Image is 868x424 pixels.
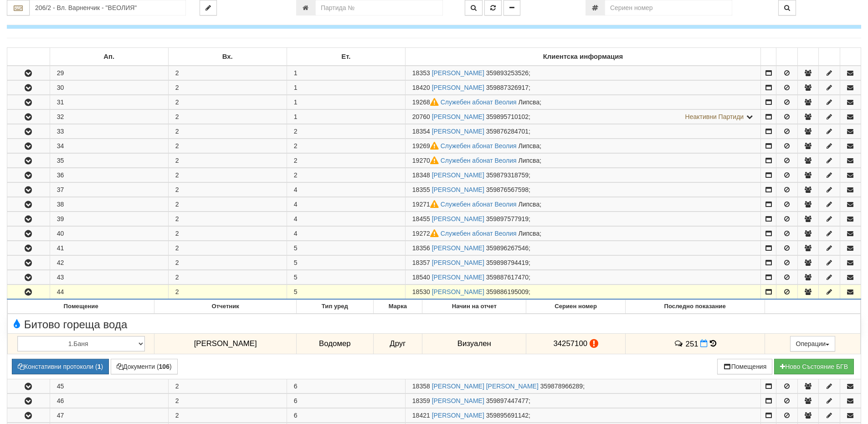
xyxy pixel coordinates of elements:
[412,383,430,390] span: Партида №
[553,339,587,348] span: 34257100
[294,274,298,281] span: 5
[422,300,526,314] th: Начин на отчет
[486,215,529,222] span: 359897577919
[168,154,287,168] td: 2
[412,397,430,404] span: Партида №
[412,113,430,120] span: Партида №
[294,412,298,419] span: 6
[405,66,760,80] td: ;
[373,333,422,354] td: Друг
[405,227,760,241] td: ;
[294,113,298,120] span: 1
[297,300,373,314] th: Тип уред
[412,274,430,281] span: Партида №
[717,359,773,374] button: Помещения
[432,274,484,281] a: [PERSON_NAME]
[412,171,430,179] span: Партида №
[432,69,484,77] a: [PERSON_NAME]
[441,201,517,208] a: Служебен абонат Веолия
[50,285,168,300] td: 44
[432,84,484,91] a: [PERSON_NAME]
[194,339,257,348] span: [PERSON_NAME]
[486,288,529,295] span: 359886195009
[486,113,529,120] span: 359895710102
[519,142,540,150] span: Липсва
[432,383,539,390] a: [PERSON_NAME] [PERSON_NAME]
[412,98,441,106] span: Партида №
[405,394,760,408] td: ;
[405,270,760,284] td: ;
[432,397,484,404] a: [PERSON_NAME]
[8,300,154,314] th: Помещение
[486,186,529,193] span: 359876567598
[98,363,101,370] b: 1
[432,128,484,135] a: [PERSON_NAME]
[412,259,430,266] span: Партида №
[168,241,287,255] td: 2
[168,66,287,80] td: 2
[154,300,297,314] th: Отчетник
[168,81,287,95] td: 2
[412,157,441,164] span: Партида №
[168,408,287,423] td: 2
[168,48,287,66] td: Вх.: No sort applied, sorting is disabled
[412,84,430,91] span: Партида №
[432,412,484,419] a: [PERSON_NAME]
[486,244,529,252] span: 359896267546
[103,53,114,60] b: Ап.
[294,128,298,135] span: 2
[412,215,430,222] span: Партида №
[50,66,168,80] td: 29
[486,397,529,404] span: 359897447477
[168,379,287,393] td: 2
[486,259,529,266] span: 359898794419
[405,241,760,255] td: ;
[294,171,298,179] span: 2
[405,212,760,226] td: ;
[168,183,287,197] td: 2
[486,69,529,77] span: 359893253526
[341,53,350,60] b: Ет.
[294,383,298,390] span: 6
[405,168,760,182] td: ;
[432,113,484,120] a: [PERSON_NAME]
[50,212,168,226] td: 39
[50,394,168,408] td: 46
[412,230,441,237] span: Партида №
[405,110,760,124] td: ;
[294,142,298,150] span: 2
[412,69,430,77] span: Партида №
[294,84,298,91] span: 1
[486,274,529,281] span: 359887617470
[710,339,716,348] span: История на показанията
[405,81,760,95] td: ;
[50,168,168,182] td: 36
[294,69,298,77] span: 1
[686,339,699,348] span: 251
[441,157,517,164] a: Служебен абонат Веолия
[50,154,168,168] td: 35
[168,139,287,153] td: 2
[486,412,529,419] span: 359895691142
[50,95,168,109] td: 31
[519,201,540,208] span: Липсва
[50,110,168,124] td: 32
[168,227,287,241] td: 2
[405,95,760,109] td: ;
[50,270,168,284] td: 43
[405,124,760,139] td: ;
[168,256,287,270] td: 2
[412,128,430,135] span: Партида №
[412,412,430,419] span: Партида №
[840,48,861,66] td: : No sort applied, sorting is disabled
[432,215,484,222] a: [PERSON_NAME]
[519,157,540,164] span: Липсва
[405,183,760,197] td: ;
[50,139,168,153] td: 34
[50,81,168,95] td: 30
[486,84,529,91] span: 359887326917
[294,186,298,193] span: 4
[432,288,484,295] a: [PERSON_NAME]
[50,256,168,270] td: 42
[412,288,430,295] span: Партида №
